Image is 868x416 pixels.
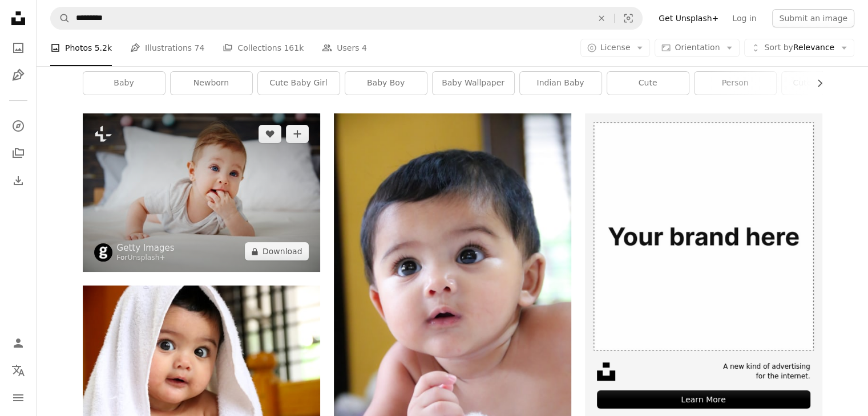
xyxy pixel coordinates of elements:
a: cute [607,72,689,95]
img: Portrait of baby lying on the bed [83,113,320,272]
a: Download History [7,169,30,192]
button: Like [259,125,281,143]
form: Find visuals sitewide [50,7,643,30]
a: baby [83,72,165,95]
a: person [695,72,776,95]
a: Unsplash+ [128,254,165,262]
a: baby boy [345,72,427,95]
img: file-1631678316303-ed18b8b5cb9cimage [597,362,615,381]
a: Get Unsplash+ [652,9,725,27]
a: Collections [7,142,30,165]
a: newborn [171,72,252,95]
a: Explore [7,115,30,137]
span: Relevance [764,42,834,54]
a: Users 4 [322,30,367,66]
div: Learn More [597,390,810,409]
a: Home — Unsplash [7,7,30,32]
span: A new kind of advertising for the internet. [723,362,810,381]
span: Orientation [675,43,720,52]
button: Language [7,359,30,382]
div: For [117,254,175,263]
span: License [600,43,631,52]
button: Add to Collection [286,125,309,143]
button: Visual search [615,7,642,29]
a: Portrait of baby lying on the bed [83,187,320,198]
button: scroll list to the right [809,72,822,95]
span: 74 [195,42,205,54]
button: License [580,39,651,57]
button: Submit an image [772,9,854,27]
button: Search Unsplash [51,7,70,29]
a: Photos [7,36,30,59]
button: Clear [589,7,614,29]
a: topless boy with blue eyes [334,286,571,296]
a: Log in / Sign up [7,332,30,354]
a: Illustrations 74 [130,30,204,66]
span: Sort by [764,43,793,52]
a: Illustrations [7,64,30,87]
span: 161k [284,42,304,54]
a: indian baby [520,72,601,95]
a: Collections 161k [223,30,304,66]
img: Go to Getty Images's profile [94,243,112,262]
img: file-1635990775102-c9800842e1cdimage [585,113,822,350]
span: 4 [362,42,367,54]
a: cute baby girl [258,72,340,95]
a: baby wallpaper [433,72,514,95]
a: Getty Images [117,242,175,254]
a: Log in [725,9,763,27]
button: Sort byRelevance [744,39,854,57]
a: cute baby boy [782,72,863,95]
button: Menu [7,386,30,409]
button: Download [245,242,309,260]
button: Orientation [655,39,740,57]
a: girl covered with white towel [83,359,320,369]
